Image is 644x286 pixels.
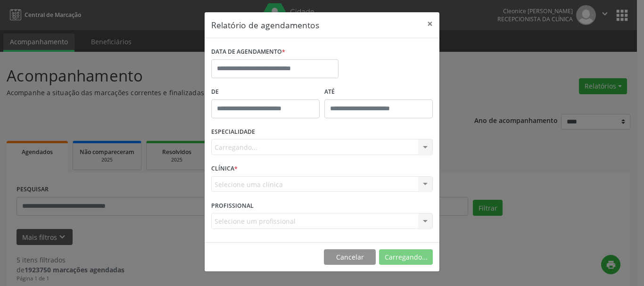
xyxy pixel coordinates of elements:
button: Cancelar [324,249,376,265]
label: ESPECIALIDADE [211,125,255,139]
h5: Relatório de agendamentos [211,19,319,31]
label: DATA DE AGENDAMENTO [211,45,285,59]
label: De [211,85,320,99]
label: PROFISSIONAL [211,198,254,213]
label: CLÍNICA [211,162,238,176]
label: ATÉ [324,85,433,99]
button: Carregando... [379,249,433,265]
button: Close [421,12,439,35]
